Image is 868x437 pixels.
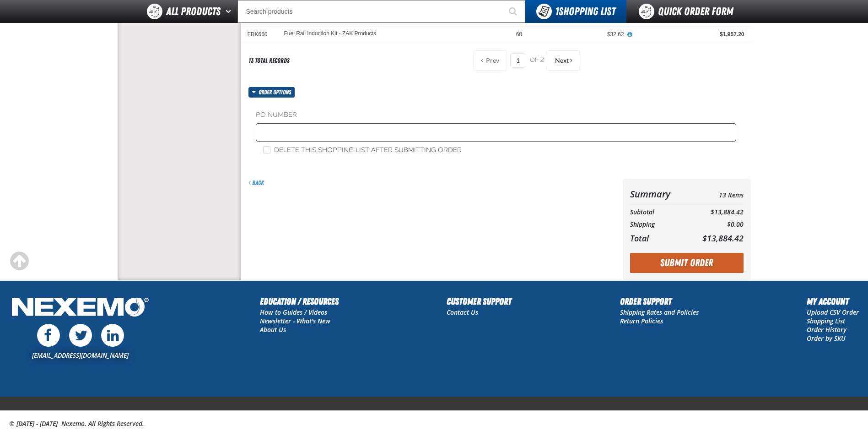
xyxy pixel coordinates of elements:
strong: 1 [555,5,559,18]
span: Order options [259,87,295,98]
span: $13,884.42 [702,233,744,244]
div: $1,957.20 [637,31,744,38]
a: [EMAIL_ADDRESS][DOMAIN_NAME] [32,351,129,360]
button: View All Prices for Fuel Rail Induction Kit - ZAK Products [624,31,636,39]
h2: Order Support [620,295,699,308]
a: Fuel Rail Induction Kit - ZAK Products [284,31,376,37]
a: About Us [260,325,286,334]
td: 13 Items [686,186,743,202]
a: How to Guides / Videos [260,308,327,317]
button: Order options [248,87,295,98]
input: Delete this shopping list after submitting order [263,146,270,153]
a: Shopping List [807,317,845,325]
td: $13,884.42 [686,206,743,218]
a: Contact Us [447,308,478,317]
a: Newsletter - What's New [260,317,330,325]
h2: Customer Support [447,295,512,308]
div: $32.62 [535,31,624,38]
div: $16.49 [535,16,624,23]
span: All Products [166,3,221,20]
a: Order by SKU [807,334,846,343]
th: Summary [630,186,686,202]
th: Shipping [630,218,686,231]
h2: My Account [807,295,859,308]
div: 13 total records [248,56,290,65]
th: Total [630,231,686,246]
span: Next Page [555,57,569,64]
span: of 2 [530,56,544,65]
button: Submit Order [630,253,744,273]
td: $0.00 [686,218,743,231]
span: 60 [516,31,522,38]
img: Nexemo Logo [9,295,151,322]
input: Current page number [510,53,526,68]
td: FRK660 [241,27,278,42]
label: Delete this shopping list after submitting order [263,146,462,155]
button: Next Page [548,50,581,71]
h2: Education / Resources [260,295,339,308]
a: Upload CSV Order [807,308,859,317]
span: Shopping List [555,5,615,18]
a: Order History [807,325,846,334]
a: Back [248,179,264,186]
a: Shipping Rates and Policies [620,308,699,317]
div: Scroll to the top [9,251,29,271]
th: Subtotal [630,206,686,218]
label: PO Number [256,111,736,120]
a: Return Policies [620,317,663,325]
